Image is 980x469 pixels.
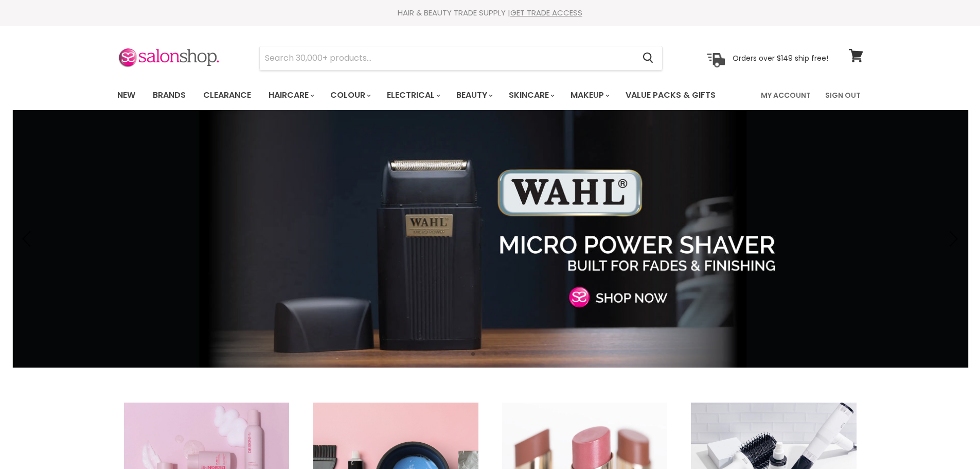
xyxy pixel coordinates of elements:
a: Beauty [449,84,499,106]
a: Value Packs & Gifts [618,84,723,106]
a: Haircare [261,84,320,106]
a: Makeup [563,84,616,106]
a: Electrical [379,84,447,106]
a: New [110,84,143,106]
a: GET TRADE ACCESS [510,7,582,18]
li: Page dot 2 [483,352,486,356]
iframe: Gorgias live chat messenger [929,421,970,459]
a: Colour [323,84,377,106]
li: Page dot 4 [505,352,509,356]
a: Skincare [501,84,561,106]
a: Sign Out [819,84,867,106]
button: Search [635,46,662,70]
p: Orders over $149 ship free! [733,53,828,62]
button: Next [941,229,962,249]
li: Page dot 1 [471,352,475,356]
input: Search [260,46,635,70]
div: HAIR & BEAUTY TRADE SUPPLY | [104,8,876,18]
li: Page dot 3 [494,352,497,356]
nav: Main [104,80,876,110]
form: Product [259,46,663,71]
a: Clearance [195,84,259,106]
ul: Main menu [110,80,739,110]
a: Brands [145,84,193,106]
button: Previous [18,229,39,249]
a: My Account [755,84,817,106]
